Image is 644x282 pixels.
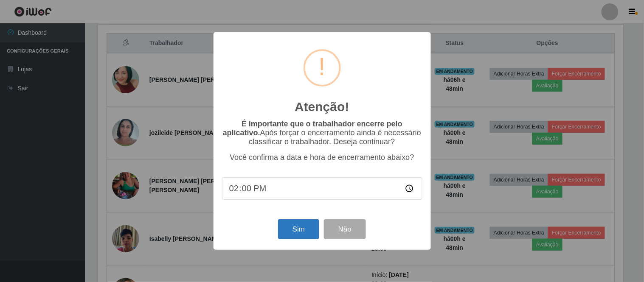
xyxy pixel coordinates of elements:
h2: Atenção! [295,99,349,114]
button: Sim [278,219,319,239]
button: Não [324,219,366,239]
b: É importante que o trabalhador encerre pelo aplicativo. [223,120,402,137]
p: Após forçar o encerramento ainda é necessário classificar o trabalhador. Deseja continuar? [222,120,422,146]
p: Você confirma a data e hora de encerramento abaixo? [222,153,422,162]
